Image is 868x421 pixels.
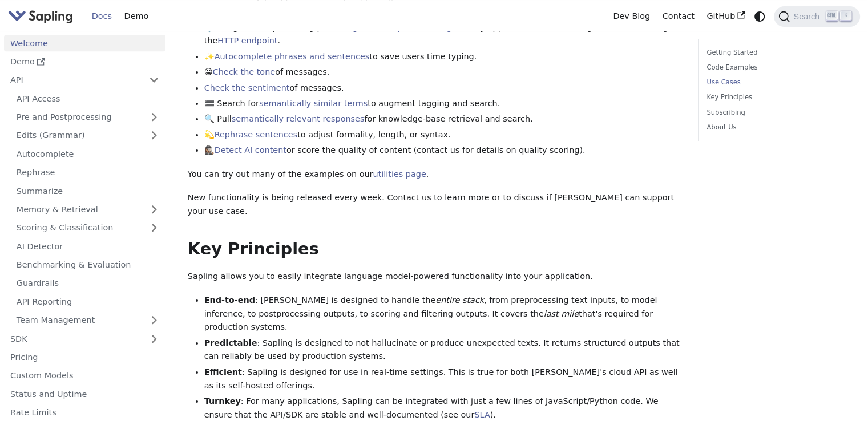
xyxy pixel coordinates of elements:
a: grammar/spell checking [353,23,452,32]
strong: Turnkey [204,396,241,406]
a: Autocomplete [10,145,165,162]
strong: Predictable [204,338,257,347]
li: ✨ to save users time typing. [204,50,682,64]
a: Scoring & Classification [10,220,165,236]
li: : Sapling is designed to not hallucinate or produce unexpected texts. It returns structured outpu... [204,337,682,364]
button: Switch between dark and light mode (currently system mode) [752,8,768,25]
a: SDK [4,330,143,347]
em: entire stack [435,295,484,305]
a: Rephrase sentences [215,130,297,139]
p: Sapling allows you to easily integrate language model-powered functionality into your application. [188,270,681,284]
p: New functionality is being released every week. Contact us to learn more or to discuss if [PERSON... [188,191,681,218]
li: 🕵🏽‍♀️ or score the quality of content (contact us for details on quality scoring). [204,144,682,157]
a: API Reporting [10,293,165,310]
a: Sapling.ai [8,8,77,25]
a: Dev Blog [607,7,656,25]
a: Autocomplete phrases and sentences [215,52,370,61]
a: Docs [86,7,118,25]
button: Search (Ctrl+K) [774,6,859,27]
li: of messages. [204,82,682,95]
li: : Sapling is designed for use in real-time settings. This is true for both [PERSON_NAME]'s cloud ... [204,366,682,393]
a: Status and Uptime [4,386,165,402]
a: SDK [613,23,630,32]
a: Team Management [10,312,165,329]
a: Demo [118,7,155,25]
a: Memory & Retrieval [10,201,165,218]
button: Expand sidebar category 'SDK' [143,330,165,347]
a: Contact [656,7,701,25]
li: 💫 to adjust formality, length, or syntax. [204,128,682,142]
p: You can try out many of the examples on our . [188,168,681,181]
kbd: K [840,11,851,21]
a: AI Detector [10,238,165,254]
img: Sapling.ai [8,8,73,25]
a: Getting Started [706,47,847,58]
em: last mile [544,309,579,318]
span: Search [790,12,826,21]
button: Collapse sidebar category 'API' [143,72,165,88]
a: Check the sentiment [204,83,290,92]
a: API [4,72,143,88]
a: Demo [4,54,165,70]
a: Guardrails [10,275,165,292]
li: : [PERSON_NAME] is designed to handle the , from preprocessing text inputs, to model inference, t... [204,294,682,334]
a: Rephrase [10,164,165,181]
a: Pre and Postprocessing [10,109,165,126]
h2: Key Principles [188,239,681,260]
a: About Us [706,122,847,133]
a: Edits (Grammar) [10,127,165,144]
a: semantically similar terms [259,99,368,108]
a: Use Cases [706,77,847,88]
li: 🟰 Search for to augment tagging and search. [204,97,682,111]
a: Benchmarking & Evaluation [10,257,165,273]
a: Key Principles [706,92,847,103]
a: Pricing [4,349,165,366]
a: SLA [474,410,490,419]
strong: End-to-end [204,295,255,305]
a: semantically relevant responses [232,114,365,123]
a: GitHub [700,7,751,25]
a: Detect AI content [215,145,286,155]
li: 😀 of messages. [204,66,682,79]
li: 🔍 Pull for knowledge-base retrieval and search. [204,112,682,126]
a: utilities page [373,169,426,179]
a: Code Examples [706,62,847,73]
strong: Efficient [204,367,242,377]
a: API Access [10,90,165,107]
li: ⚙️ Integrate deep learning-powered into any application, either through the or through the . [204,21,682,48]
a: Rate Limits [4,404,165,421]
a: HTTP endpoint [217,36,277,45]
a: Subscribing [706,107,847,118]
a: Check the tone [213,67,275,76]
a: Custom Models [4,367,165,384]
a: Welcome [4,35,165,51]
a: Summarize [10,183,165,199]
